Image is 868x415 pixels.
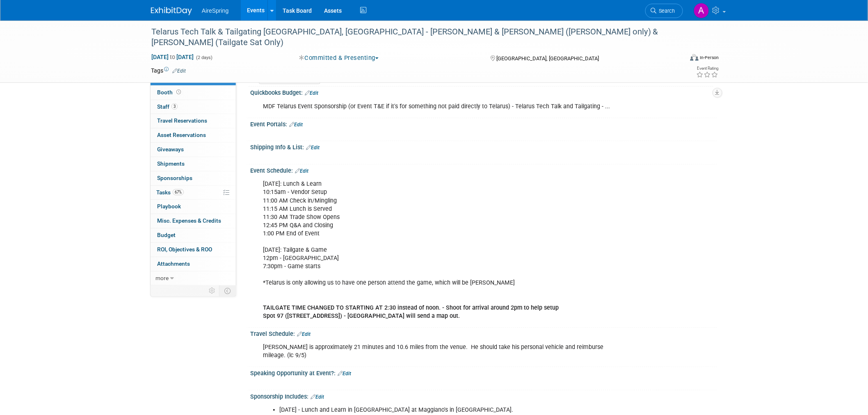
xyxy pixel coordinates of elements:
[157,160,185,167] span: Shipments
[148,25,671,50] div: Telarus Tech Talk & Tailgating [GEOGRAPHIC_DATA], [GEOGRAPHIC_DATA] - [PERSON_NAME] & [PERSON_NAM...
[157,203,181,210] span: Playbook
[263,312,460,319] b: Spot 97 ([STREET_ADDRESS]) - [GEOGRAPHIC_DATA] will send a map out.
[151,86,236,100] a: Booth
[250,164,717,175] div: Event Schedule:
[296,54,382,62] button: Committed & Presenting
[250,328,717,338] div: Travel Schedule:
[257,176,627,324] div: [DATE]: Lunch & Learn 10:15am - Vendor Setup 11:00 AM Check in/Mingling 11:15 AM Lunch is Served ...
[250,390,717,401] div: Sponsorship Includes:
[151,157,236,171] a: Shipments
[496,55,599,62] span: [GEOGRAPHIC_DATA], [GEOGRAPHIC_DATA]
[157,175,192,181] span: Sponsorships
[157,89,183,96] span: Booth
[338,371,351,376] a: Edit
[257,339,627,364] div: [PERSON_NAME] is approximately 21 minutes and 10.6 miles from the venue. He should take his perso...
[151,271,236,285] a: more
[151,66,186,75] td: Tags
[297,331,311,337] a: Edit
[250,118,717,129] div: Event Portals:
[311,394,324,400] a: Edit
[151,186,236,200] a: Tasks67%
[195,55,212,60] span: (2 days)
[645,4,683,18] a: Search
[157,117,207,124] span: Travel Reservations
[151,100,236,114] a: Staff3
[151,243,236,257] a: ROI, Objectives & ROO
[279,406,622,414] li: [DATE] - Lunch and Learn in [GEOGRAPHIC_DATA] at Maggiano's in [GEOGRAPHIC_DATA].
[289,122,303,128] a: Edit
[157,146,184,153] span: Giveaways
[172,68,186,74] a: Edit
[151,128,236,142] a: Asset Reservations
[263,304,559,311] b: TAILGATE TIME CHANGED TO STARTING AT 2:30 instead of noon. - Shoot for arrival around 2pm to help...
[155,275,169,281] span: more
[656,8,675,14] span: Search
[169,54,176,60] span: to
[157,103,178,110] span: Staff
[157,232,176,238] span: Budget
[250,367,717,378] div: Speaking Opportunity at Event?:
[690,54,699,61] img: Format-Inperson.png
[151,143,236,157] a: Giveaways
[250,87,717,97] div: Quickbooks Budget:
[295,168,308,174] a: Edit
[175,89,183,95] span: Booth not reserved yet
[171,103,178,109] span: 3
[202,7,228,14] span: AireSpring
[151,200,236,214] a: Playbook
[151,228,236,242] a: Budget
[151,53,194,61] span: [DATE] [DATE]
[151,7,192,15] img: ExhibitDay
[157,217,221,224] span: Misc. Expenses & Credits
[205,285,219,296] td: Personalize Event Tab Strip
[151,114,236,128] a: Travel Reservations
[250,141,717,152] div: Shipping Info & List:
[694,3,709,18] img: Aila Ortiaga
[305,90,318,96] a: Edit
[157,260,190,267] span: Attachments
[156,189,184,196] span: Tasks
[151,257,236,271] a: Attachments
[151,214,236,228] a: Misc. Expenses & Credits
[257,98,627,115] div: MDF Telarus Event Sponsorship (or Event T&E if it's for something not paid directly to Telarus) -...
[635,53,719,65] div: Event Format
[697,66,719,71] div: Event Rating
[306,145,320,150] a: Edit
[700,55,719,61] div: In-Person
[157,246,212,253] span: ROI, Objectives & ROO
[219,285,236,296] td: Toggle Event Tabs
[173,189,184,195] span: 67%
[157,132,206,138] span: Asset Reservations
[151,171,236,185] a: Sponsorships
